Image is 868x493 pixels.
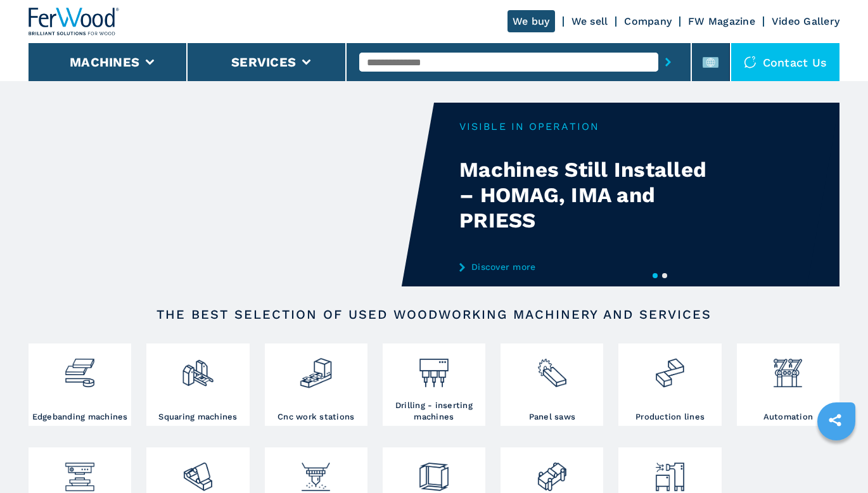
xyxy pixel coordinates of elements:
a: Company [624,15,672,27]
img: Contact us [744,56,756,68]
img: Ferwood [29,8,120,35]
iframe: Chat [814,436,858,483]
h3: Drilling - inserting machines [386,400,482,423]
img: automazione.png [771,347,805,390]
a: Edgebanding machines [29,343,131,426]
a: Drilling - inserting machines [383,343,485,426]
img: bordatrici_1.png [63,347,96,390]
button: Services [231,54,296,70]
a: Squaring machines [146,343,249,426]
h3: Production lines [635,411,705,423]
a: Discover more [459,262,708,272]
img: foratrici_inseritrici_2.png [417,347,450,390]
a: Panel saws [501,343,603,426]
div: Contact us [731,43,840,81]
h2: The best selection of used woodworking machinery and services [69,307,799,322]
a: Automation [737,343,839,426]
a: Cnc work stations [265,343,367,426]
a: Video Gallery [772,15,839,27]
img: centro_di_lavoro_cnc_2.png [299,347,333,390]
h3: Edgebanding machines [32,411,128,423]
img: sezionatrici_2.png [535,347,569,390]
img: linee_di_produzione_2.png [653,347,687,390]
button: 2 [662,273,667,278]
h3: Squaring machines [158,411,237,423]
video: Your browser does not support the video tag. [29,103,434,286]
button: Machines [70,54,139,70]
h3: Automation [763,411,814,423]
a: Production lines [618,343,721,426]
a: We sell [571,15,608,27]
a: sharethis [819,404,851,436]
button: 1 [653,273,658,278]
h3: Cnc work stations [278,411,354,423]
h3: Panel saws [529,411,576,423]
a: FW Magazine [688,15,755,27]
img: squadratrici_2.png [181,347,215,390]
a: We buy [507,10,555,32]
button: submit-button [658,48,678,77]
